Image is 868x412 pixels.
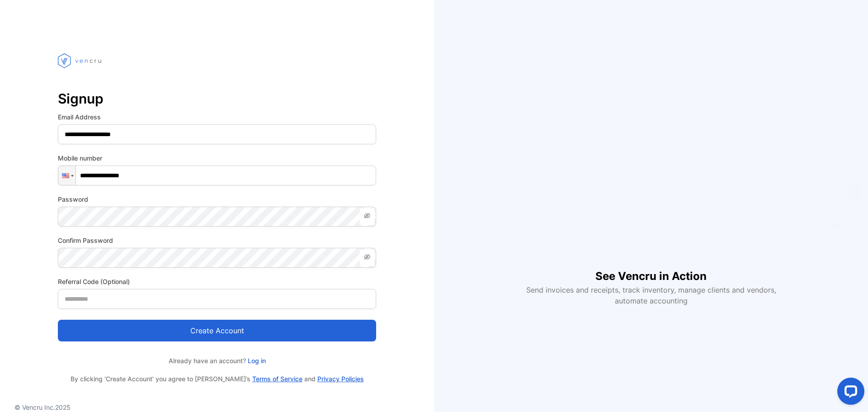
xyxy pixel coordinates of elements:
[58,356,376,365] p: Already have an account?
[58,166,75,185] div: United States: + 1
[58,88,376,109] p: Signup
[58,194,376,204] label: Password
[58,277,376,286] label: Referral Code (Optional)
[58,236,376,245] label: Confirm Password
[521,284,781,306] p: Send invoices and receipts, track inventory, manage clients and vendors, automate accounting
[317,375,364,383] a: Privacy Policies
[58,374,376,384] p: By clicking ‘Create Account’ you agree to [PERSON_NAME]’s and
[58,112,376,122] label: Email Address
[58,320,376,341] button: Create account
[252,375,302,383] a: Terms of Service
[520,106,782,254] iframe: YouTube video player
[595,254,707,284] h1: See Vencru in Action
[830,374,868,412] iframe: LiveChat chat widget
[246,357,266,365] a: Log in
[58,36,103,85] img: vencru logo
[58,153,376,163] label: Mobile number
